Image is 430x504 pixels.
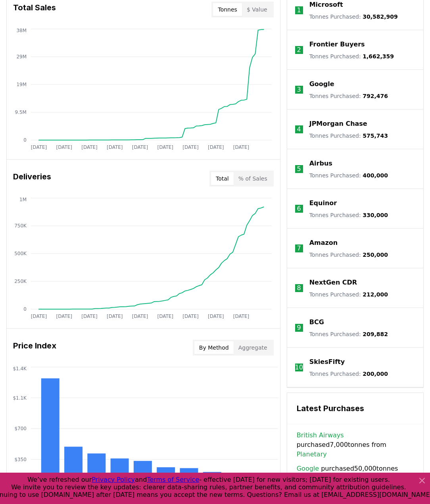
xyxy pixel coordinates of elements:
[309,171,388,179] p: Tonnes Purchased :
[297,431,344,440] a: British Airways
[309,198,337,208] a: Equinor
[233,144,250,150] tspan: [DATE]
[297,125,301,134] p: 4
[14,426,26,431] tspan: $700
[194,341,234,354] button: By Method
[234,172,272,185] button: % of Sales
[309,52,394,60] p: Tonnes Purchased :
[107,314,123,319] tspan: [DATE]
[81,144,98,150] tspan: [DATE]
[297,283,301,293] p: 8
[13,366,27,371] tspan: $1.4K
[234,341,272,354] button: Aggregate
[107,144,123,150] tspan: [DATE]
[309,330,388,338] p: Tonnes Purchased :
[309,370,388,378] p: Tonnes Purchased :
[132,144,148,150] tspan: [DATE]
[233,314,250,319] tspan: [DATE]
[309,357,345,367] a: SkiesFifty
[363,133,388,139] span: 575,743
[309,278,357,287] a: NextGen CDR
[363,212,388,218] span: 330,000
[309,119,367,129] a: JPMorgan Chase
[309,159,332,168] a: Airbus
[213,3,242,16] button: Tonnes
[309,13,398,21] p: Tonnes Purchased :
[23,306,27,312] tspan: 0
[363,371,388,377] span: 200,000
[56,314,72,319] tspan: [DATE]
[297,45,301,55] p: 2
[363,13,398,20] span: 30,582,909
[14,457,26,462] tspan: $350
[14,251,27,256] tspan: 500K
[309,211,388,219] p: Tonnes Purchased :
[14,223,27,229] tspan: 750K
[297,85,301,94] p: 3
[363,53,394,60] span: 1,662,359
[297,244,301,253] p: 7
[297,164,301,174] p: 5
[15,110,27,115] tspan: 9.5M
[56,144,72,150] tspan: [DATE]
[132,314,148,319] tspan: [DATE]
[13,171,51,187] h3: Deliveries
[297,204,301,214] p: 6
[157,314,173,319] tspan: [DATE]
[16,54,27,60] tspan: 29M
[309,92,388,100] p: Tonnes Purchased :
[309,132,388,140] p: Tonnes Purchased :
[297,464,414,483] span: purchased 50,000 tonnes from
[13,2,56,17] h3: Total Sales
[297,323,301,333] p: 9
[297,450,327,459] a: Planetary
[157,144,173,150] tspan: [DATE]
[363,172,388,179] span: 400,000
[19,197,27,202] tspan: 1M
[242,3,272,16] button: $ Value
[295,363,303,372] p: 10
[182,314,199,319] tspan: [DATE]
[13,340,56,356] h3: Price Index
[297,6,301,15] p: 1
[31,314,47,319] tspan: [DATE]
[208,144,224,150] tspan: [DATE]
[309,251,388,259] p: Tonnes Purchased :
[31,144,47,150] tspan: [DATE]
[309,40,365,49] a: Frontier Buyers
[23,137,27,143] tspan: 0
[309,290,388,298] p: Tonnes Purchased :
[13,395,27,401] tspan: $1.1K
[208,314,224,319] tspan: [DATE]
[211,172,234,185] button: Total
[297,464,319,473] a: Google
[182,144,199,150] tspan: [DATE]
[81,314,98,319] tspan: [DATE]
[363,252,388,258] span: 250,000
[309,238,338,248] a: Amazon
[363,331,388,337] span: 209,882
[14,279,27,284] tspan: 250K
[297,402,414,414] h3: Latest Purchases
[297,431,414,459] span: purchased 7,000 tonnes from
[16,28,27,33] tspan: 38M
[309,79,334,89] a: Google
[363,291,388,298] span: 212,000
[16,82,27,87] tspan: 19M
[363,93,388,99] span: 792,476
[309,317,324,327] a: BCG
